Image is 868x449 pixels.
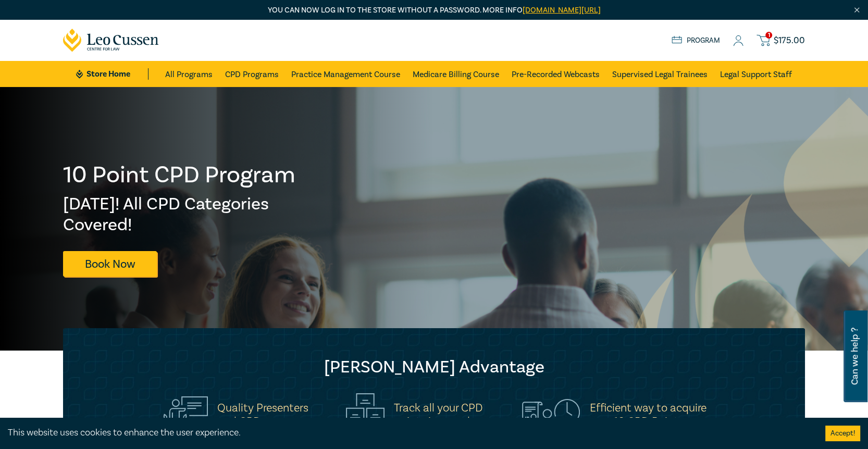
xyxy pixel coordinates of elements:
span: 1 [765,32,772,39]
a: Book Now [63,251,157,277]
h2: [PERSON_NAME] Advantage [84,357,784,378]
h2: [DATE]! All CPD Categories Covered! [63,194,296,235]
h1: 10 Point CPD Program [63,161,296,189]
a: Legal Support Staff [720,61,792,87]
img: Track all your CPD<br>points in one place [346,393,385,436]
a: Supervised Legal Trainees [612,61,708,87]
a: Medicare Billing Course [413,61,499,87]
a: Pre-Recorded Webcasts [512,61,600,87]
a: All Programs [165,61,213,87]
p: You can now log in to the store without a password. More info [63,5,805,16]
h5: Track all your CPD points in one place [394,401,488,428]
img: Efficient way to acquire<br>your 10 CPD Points [522,399,580,430]
h5: Efficient way to acquire your 10 CPD Points [589,401,706,428]
button: Accept cookies [825,426,860,441]
h5: Quality Presenters and CPD programs [217,401,311,428]
span: $ 175.00 [774,35,805,46]
img: Quality Presenters<br>and CPD programs [162,396,208,433]
span: Can we help ? [850,317,860,396]
a: Program [672,35,720,46]
a: [DOMAIN_NAME][URL] [523,5,601,15]
a: Practice Management Course [291,61,400,87]
a: Store Home [76,68,148,80]
div: This website uses cookies to enhance the user experience. [8,426,810,440]
img: Close [852,6,861,15]
a: CPD Programs [225,61,279,87]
